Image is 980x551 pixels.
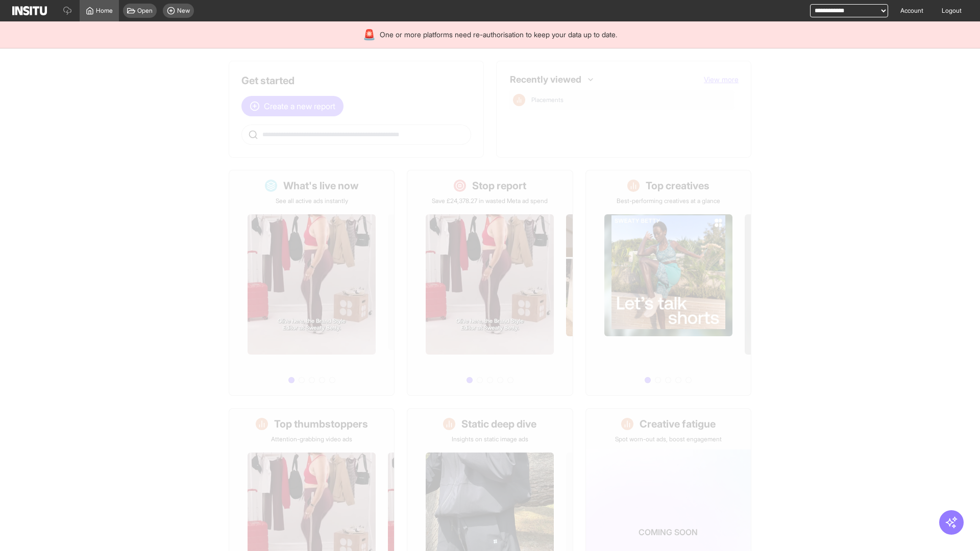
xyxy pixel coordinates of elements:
img: Logo [12,6,47,15]
span: One or more platforms need re-authorisation to keep your data up to date. [380,30,617,40]
span: New [177,7,190,15]
div: 🚨 [363,28,376,42]
span: Open [137,7,153,15]
span: Home [96,7,113,15]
